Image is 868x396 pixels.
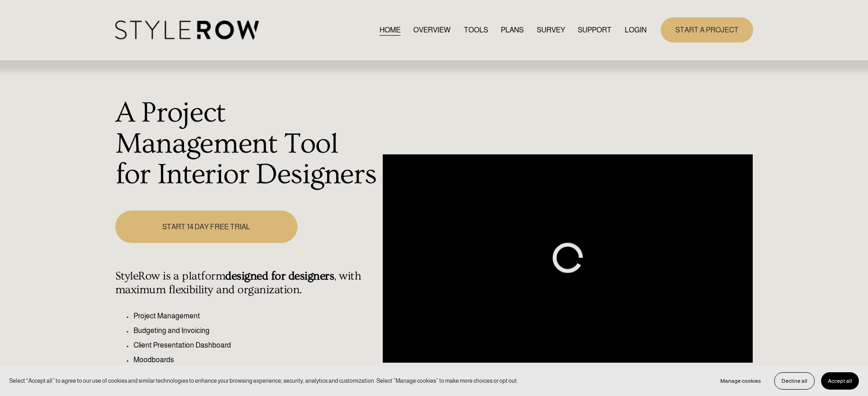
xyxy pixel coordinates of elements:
[115,269,378,297] h4: StyleRow is a platform , with maximum flexibility and organization.
[714,372,768,390] button: Manage cookies
[578,25,611,36] span: SUPPORT
[380,24,401,36] a: HOME
[828,378,852,384] span: Accept all
[464,24,488,36] a: TOOLS
[225,269,334,283] strong: designed for designers
[9,376,518,385] p: Select “Accept all” to agree to our use of cookies and similar technologies to enhance your brows...
[625,24,647,36] a: LOGIN
[134,340,378,351] p: Client Presentation Dashboard
[115,98,378,190] h1: A Project Management Tool for Interior Designers
[115,21,259,39] img: StyleRow
[821,372,859,390] button: Accept all
[413,24,451,36] a: OVERVIEW
[720,378,761,384] span: Manage cookies
[537,24,565,36] a: SURVEY
[578,24,611,36] a: folder dropdown
[134,311,378,322] p: Project Management
[774,372,815,390] button: Decline all
[134,325,378,336] p: Budgeting and Invoicing
[781,378,807,384] span: Decline all
[501,24,524,36] a: PLANS
[661,17,753,42] a: START A PROJECT
[134,354,378,365] p: Moodboards
[115,211,298,243] a: START 14 DAY FREE TRIAL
